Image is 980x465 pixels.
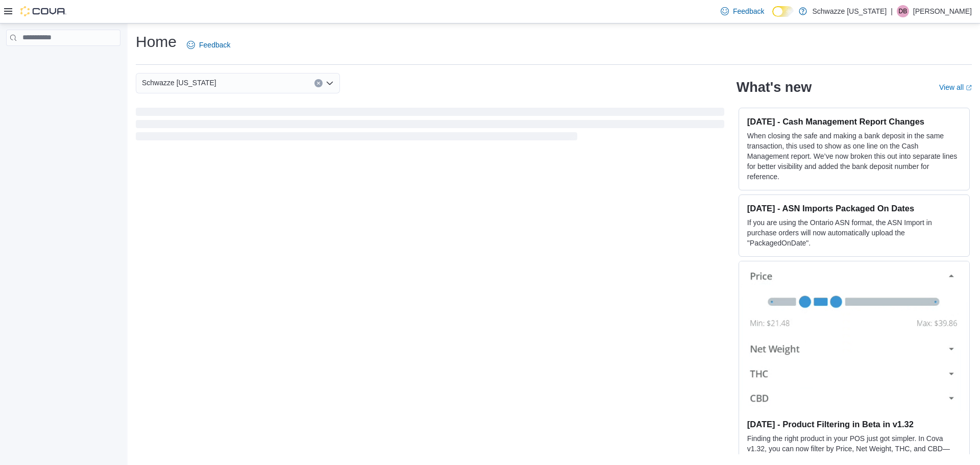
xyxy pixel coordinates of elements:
h2: What's new [737,79,812,95]
span: Loading [136,110,724,142]
a: Feedback [717,1,768,21]
p: Schwazze [US_STATE] [812,5,887,17]
nav: Complex example [6,48,120,72]
input: Dark Mode [772,6,794,17]
img: Cova [20,6,66,16]
button: Open list of options [326,79,334,87]
span: Feedback [199,40,230,50]
span: Schwazze [US_STATE] [142,77,216,89]
h3: [DATE] - Product Filtering in Beta in v1.32 [747,419,961,429]
span: Feedback [733,6,764,16]
p: If you are using the Ontario ASN format, the ASN Import in purchase orders will now automatically... [747,217,961,248]
div: Duncan Boggess [897,5,909,17]
span: DB [899,5,908,17]
p: When closing the safe and making a bank deposit in the same transaction, this used to show as one... [747,131,961,182]
button: Clear input [314,79,323,87]
a: View allExternal link [939,83,972,91]
h3: [DATE] - Cash Management Report Changes [747,116,961,127]
h1: Home [136,32,177,52]
p: | [891,5,893,17]
a: Feedback [183,35,234,55]
svg: External link [966,85,972,91]
p: [PERSON_NAME] [913,5,972,17]
h3: [DATE] - ASN Imports Packaged On Dates [747,203,961,213]
span: Dark Mode [772,17,773,17]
